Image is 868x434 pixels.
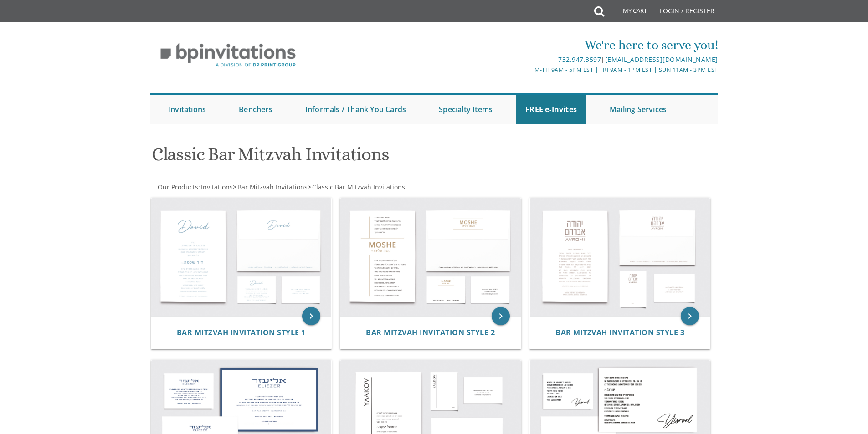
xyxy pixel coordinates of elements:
a: keyboard_arrow_right [492,307,510,325]
div: | [340,54,718,65]
span: > [308,183,405,191]
a: Our Products [157,183,198,191]
h1: Classic Bar Mitzvah Invitations [152,144,524,171]
a: Classic Bar Mitzvah Invitations [311,183,405,191]
a: 732.947.3597 [558,55,601,64]
a: [EMAIL_ADDRESS][DOMAIN_NAME] [605,55,718,64]
span: Bar Mitzvah Invitation Style 1 [177,327,306,337]
a: Informals / Thank You Cards [296,95,415,124]
a: keyboard_arrow_right [681,307,699,325]
span: Bar Mitzvah Invitation Style 2 [366,327,495,337]
a: Mailing Services [601,95,676,124]
a: Specialty Items [430,95,502,124]
a: Invitations [200,183,233,191]
img: BP Invitation Loft [150,36,306,74]
a: My Cart [603,1,653,24]
a: Invitations [159,95,215,124]
a: Bar Mitzvah Invitation Style 1 [177,328,306,337]
span: Bar Mitzvah Invitations [237,183,308,191]
div: M-Th 9am - 5pm EST | Fri 9am - 1pm EST | Sun 11am - 3pm EST [340,65,718,75]
span: Classic Bar Mitzvah Invitations [312,183,405,191]
a: Benchers [230,95,282,124]
a: Bar Mitzvah Invitation Style 3 [555,328,684,337]
span: > [233,183,308,191]
img: Bar Mitzvah Invitation Style 1 [151,198,332,317]
span: Bar Mitzvah Invitation Style 3 [555,327,684,337]
span: Invitations [201,183,233,191]
a: Bar Mitzvah Invitations [236,183,308,191]
div: : [150,183,434,192]
a: Bar Mitzvah Invitation Style 2 [366,328,495,337]
a: keyboard_arrow_right [302,307,320,325]
a: FREE e-Invites [516,95,586,124]
img: Bar Mitzvah Invitation Style 3 [530,198,710,317]
img: Bar Mitzvah Invitation Style 2 [340,198,521,317]
div: We're here to serve you! [340,36,718,54]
